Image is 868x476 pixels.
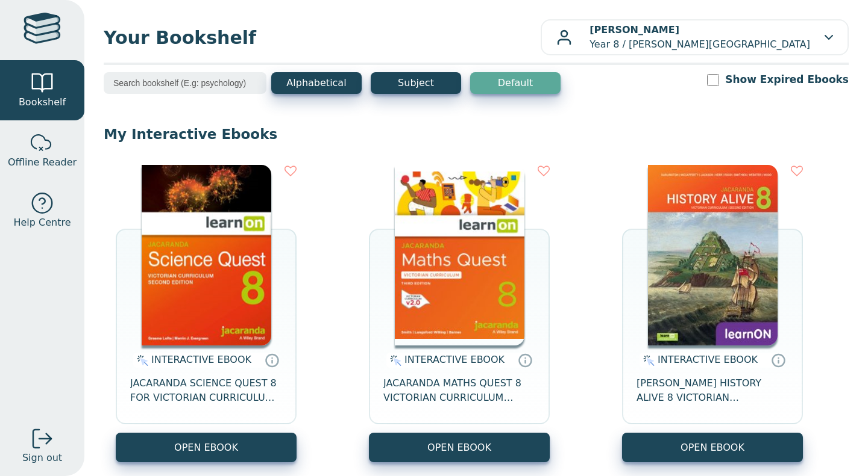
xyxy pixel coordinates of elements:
[104,125,849,143] p: My Interactive Ebooks
[541,19,849,55] button: [PERSON_NAME]Year 8 / [PERSON_NAME][GEOGRAPHIC_DATA]
[271,72,362,94] button: Alphabetical
[130,376,282,405] span: JACARANDA SCIENCE QUEST 8 FOR VICTORIAN CURRICULUM LEARNON 2E EBOOK
[116,433,297,462] button: OPEN EBOOK
[648,165,778,345] img: a03a72db-7f91-e911-a97e-0272d098c78b.jpg
[133,353,148,368] img: interactive.svg
[142,165,271,345] img: fffb2005-5288-ea11-a992-0272d098c78b.png
[104,72,266,94] input: Search bookshelf (E.g: psychology)
[590,24,679,36] b: [PERSON_NAME]
[386,353,401,368] img: interactive.svg
[637,376,788,405] span: [PERSON_NAME] HISTORY ALIVE 8 VICTORIAN CURRICULUM LEARNON EBOOK 2E
[771,353,785,367] a: Interactive eBooks are accessed online via the publisher’s portal. They contain interactive resou...
[13,215,71,230] span: Help Centre
[22,451,62,465] span: Sign out
[265,353,279,367] a: Interactive eBooks are accessed online via the publisher’s portal. They contain interactive resou...
[518,353,532,367] a: Interactive eBooks are accessed online via the publisher’s portal. They contain interactive resou...
[383,376,535,405] span: JACARANDA MATHS QUEST 8 VICTORIAN CURRICULUM LEARNON EBOOK 3E
[590,23,810,52] p: Year 8 / [PERSON_NAME][GEOGRAPHIC_DATA]
[19,95,66,110] span: Bookshelf
[725,72,849,87] label: Show Expired Ebooks
[470,72,561,94] button: Default
[369,433,550,462] button: OPEN EBOOK
[8,155,77,170] span: Offline Reader
[640,353,655,368] img: interactive.svg
[622,433,803,462] button: OPEN EBOOK
[151,354,251,365] span: INTERACTIVE EBOOK
[658,354,758,365] span: INTERACTIVE EBOOK
[404,354,505,365] span: INTERACTIVE EBOOK
[371,72,461,94] button: Subject
[395,165,524,345] img: c004558a-e884-43ec-b87a-da9408141e80.jpg
[104,24,541,51] span: Your Bookshelf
